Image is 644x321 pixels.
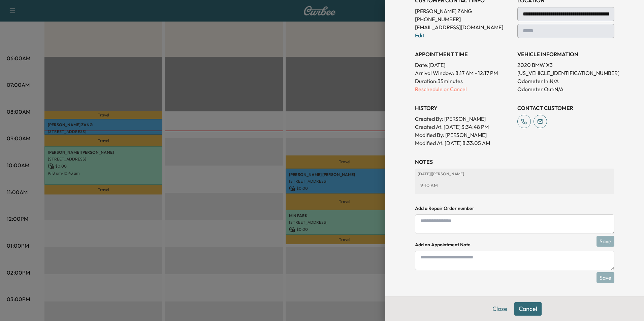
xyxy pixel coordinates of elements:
[517,69,614,77] p: [US_VEHICLE_IDENTIFICATION_NUMBER]
[415,61,512,69] p: Date: [DATE]
[415,131,512,139] p: Modified By : [PERSON_NAME]
[517,61,614,69] p: 2020 BMW X3
[415,205,614,212] h4: Add a Repair Order number
[415,23,512,31] p: [EMAIL_ADDRESS][DOMAIN_NAME]
[415,7,512,15] p: [PERSON_NAME] ZANG
[415,32,424,39] a: Edit
[514,302,542,316] button: Cancel
[415,139,512,147] p: Modified At : [DATE] 8:33:05 AM
[517,50,614,58] h3: VEHICLE INFORMATION
[488,302,512,316] button: Close
[415,115,512,123] p: Created By : [PERSON_NAME]
[418,179,612,191] div: 9-10 AM
[415,158,614,166] h3: NOTES
[415,69,512,77] p: Arrival Window:
[415,241,614,248] h4: Add an Appointment Note
[455,69,498,77] span: 8:17 AM - 12:17 PM
[415,85,512,93] p: Reschedule or Cancel
[517,85,614,93] p: Odometer Out: N/A
[415,77,512,85] p: Duration: 35 minutes
[415,123,512,131] p: Created At : [DATE] 3:34:48 PM
[415,104,512,112] h3: History
[517,77,614,85] p: Odometer In: N/A
[517,104,614,112] h3: CONTACT CUSTOMER
[415,50,512,58] h3: APPOINTMENT TIME
[415,15,512,23] p: [PHONE_NUMBER]
[418,171,612,177] p: [DATE] | [PERSON_NAME]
